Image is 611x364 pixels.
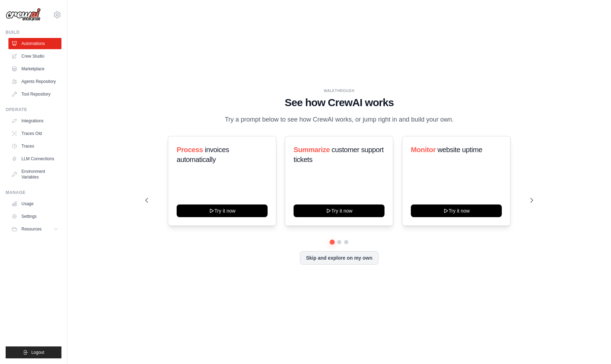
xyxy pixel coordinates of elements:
a: Marketplace [8,63,61,74]
button: Resources [8,223,61,235]
a: Tool Repository [8,89,61,100]
span: website uptime [437,146,482,154]
a: Traces [8,141,61,152]
span: customer support tickets [294,146,383,163]
span: Resources [21,226,41,232]
div: Operate [6,107,61,112]
span: Logout [31,350,44,355]
a: Usage [8,198,61,209]
span: Monitor [411,146,436,154]
a: Traces Old [8,128,61,139]
span: Process [177,146,203,154]
button: Try it now [177,204,268,217]
h1: See how CrewAI works [145,96,533,109]
a: Environment Variables [8,166,61,183]
img: Logo [6,8,41,21]
button: Try it now [294,204,385,217]
p: Try a prompt below to see how CrewAI works, or jump right in and build your own. [221,115,457,125]
div: Manage [6,190,61,195]
div: Build [6,30,61,35]
button: Try it now [411,204,502,217]
a: Automations [8,38,61,49]
a: Crew Studio [8,51,61,62]
button: Skip and explore on my own [300,251,378,265]
span: Summarize [294,146,330,154]
a: Settings [8,211,61,222]
a: LLM Connections [8,153,61,164]
a: Integrations [8,115,61,126]
a: Agents Repository [8,76,61,87]
button: Logout [6,346,61,358]
div: WALKTHROUGH [145,88,533,93]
